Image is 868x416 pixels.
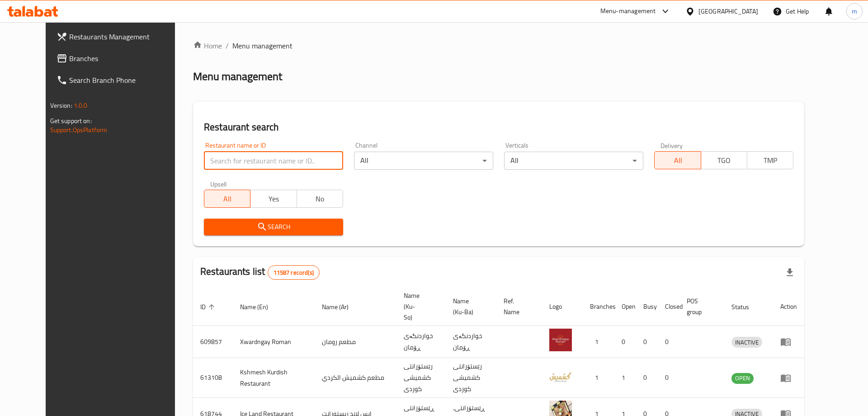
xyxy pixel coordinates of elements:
[751,154,790,167] span: TMP
[658,154,697,167] span: All
[504,152,643,170] div: All
[660,142,683,148] label: Delivery
[654,151,701,169] button: All
[69,31,184,42] span: Restaurants Management
[204,219,343,235] button: Search
[250,190,297,208] button: Yes
[254,192,293,206] span: Yes
[780,373,797,383] div: Menu
[705,154,744,167] span: TGO
[50,100,72,111] span: Version:
[69,53,184,64] span: Branches
[315,326,396,358] td: مطعم رومان
[396,358,446,398] td: رێستۆرانتی کشمیشى كوردى
[200,301,217,312] span: ID
[773,287,804,326] th: Action
[396,326,446,358] td: خواردنگەی ڕۆمان
[233,358,315,398] td: Kshmesh Kurdish Restaurant
[204,152,343,170] input: Search for restaurant name or ID..
[49,69,191,91] a: Search Branch Phone
[658,326,679,358] td: 0
[583,326,614,358] td: 1
[233,326,315,358] td: Xwardngay Roman
[322,301,360,312] span: Name (Ar)
[852,6,857,16] span: m
[297,190,343,208] button: No
[636,287,658,326] th: Busy
[232,40,292,51] span: Menu management
[315,358,396,398] td: مطعم كشميش الكردي
[600,6,656,17] div: Menu-management
[731,337,762,348] span: INACTIVE
[780,336,797,347] div: Menu
[701,151,747,169] button: TGO
[446,358,496,398] td: رێستۆرانتی کشمیشى كوردى
[731,373,754,383] span: OPEN
[658,358,679,398] td: 0
[240,301,280,312] span: Name (En)
[636,358,658,398] td: 0
[583,358,614,398] td: 1
[698,6,758,16] div: [GEOGRAPHIC_DATA]
[200,265,320,280] h2: Restaurants list
[779,262,801,283] div: Export file
[301,192,340,206] span: No
[504,296,531,317] span: Ref. Name
[636,326,658,358] td: 0
[549,329,572,351] img: Xwardngay Roman
[49,26,191,48] a: Restaurants Management
[210,181,227,187] label: Upsell
[583,287,614,326] th: Branches
[658,287,679,326] th: Closed
[69,75,184,86] span: Search Branch Phone
[446,326,496,358] td: خواردنگەی ڕۆمان
[542,287,583,326] th: Logo
[453,296,486,317] span: Name (Ku-Ba)
[193,358,233,398] td: 613108
[208,192,247,206] span: All
[268,268,319,277] span: 11587 record(s)
[50,115,92,127] span: Get support on:
[226,40,229,51] li: /
[204,190,250,208] button: All
[193,326,233,358] td: 609857
[204,120,793,134] h2: Restaurant search
[614,287,636,326] th: Open
[747,151,793,169] button: TMP
[354,152,493,170] div: All
[687,296,713,317] span: POS group
[731,337,762,348] div: INACTIVE
[193,40,222,51] a: Home
[50,124,108,136] a: Support.OpsPlatform
[614,326,636,358] td: 0
[404,290,435,323] span: Name (Ku-So)
[193,69,282,84] h2: Menu management
[49,48,191,69] a: Branches
[74,100,88,111] span: 1.0.0
[614,358,636,398] td: 1
[268,265,320,280] div: Total records count
[193,40,804,51] nav: breadcrumb
[731,373,754,384] div: OPEN
[731,301,761,312] span: Status
[211,221,336,233] span: Search
[549,365,572,387] img: Kshmesh Kurdish Restaurant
